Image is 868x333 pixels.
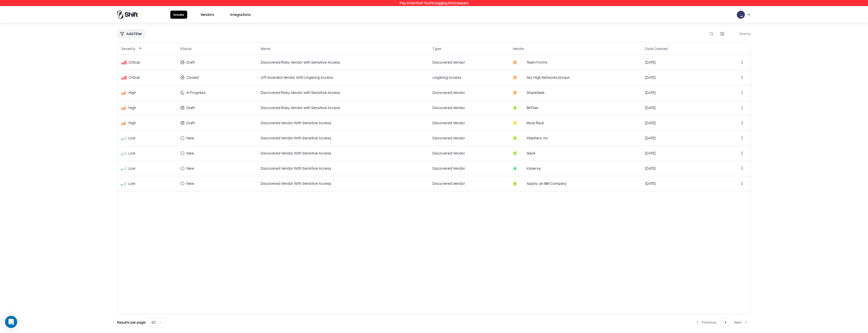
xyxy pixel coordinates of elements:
[180,73,206,82] button: Closed
[527,60,547,65] div: Team Forms
[180,46,192,51] div: Status
[121,120,172,125] div: High
[527,135,548,141] div: XMatters, inc
[731,31,751,36] div: 9 items
[186,150,194,156] div: New
[257,55,429,70] td: Discovered Risky Vendor with Sensitive Access
[121,75,172,80] div: Critical
[121,105,172,110] div: High
[5,316,17,328] div: Open Intercom Messenger
[641,100,717,115] td: [DATE]
[428,55,508,70] td: Discovered Vendor
[428,70,508,85] td: Lingering Access
[641,161,717,176] td: [DATE]
[121,135,172,141] div: Low
[527,150,535,156] div: Slack
[180,164,202,172] button: New
[121,60,172,65] div: Critical
[227,11,254,19] button: Integrations
[693,318,751,327] nav: pagination
[186,90,206,95] div: In Progress
[121,181,172,186] div: Low
[180,149,202,157] button: New
[520,105,525,110] img: BitTitan
[186,120,195,125] div: Draft
[512,181,518,186] div: B
[180,89,213,97] button: In Progress
[641,55,717,70] td: [DATE]
[641,85,717,100] td: [DATE]
[180,58,202,66] button: Draft
[261,46,270,51] div: Name
[428,115,508,131] td: Discovered Vendor
[520,120,525,125] img: Muck Rack
[520,90,525,95] img: ShareGate
[512,90,518,95] div: D
[257,131,429,146] td: Discovered Vendor With Sensitive Access
[257,146,429,161] td: Discovered Vendor With Sensitive Access
[121,90,172,95] div: High
[527,181,567,186] div: Apptio, an IBM Company
[257,161,429,176] td: Discovered Vendor With Sensitive Access
[117,320,146,325] p: Results per page:
[186,105,195,110] div: Draft
[512,136,518,141] div: B
[527,120,544,125] div: Muck Rack
[257,85,429,100] td: Discovered Risky Vendor with Sensitive Access
[197,11,217,19] button: Vendors
[428,146,508,161] td: Discovered Vendor
[720,318,730,327] button: 1
[186,166,194,171] div: New
[512,46,524,51] div: Vendor
[170,11,187,19] button: Issues
[641,70,717,85] td: [DATE]
[512,105,518,110] div: B
[520,136,525,141] img: xMatters, inc
[432,46,441,51] div: Type
[180,119,202,127] button: Draft
[520,60,525,65] img: Team Forms
[186,135,194,141] div: New
[512,151,518,156] div: B
[641,131,717,146] td: [DATE]
[428,131,508,146] td: Discovered Vendor
[180,180,202,188] button: New
[527,75,572,80] div: Sky High Networks (Acquired by [PERSON_NAME])
[527,90,545,95] div: ShareGate
[257,70,429,85] td: Off-boarded Vendor With Lingering Access
[428,85,508,100] td: Discovered Vendor
[641,146,717,161] td: [DATE]
[121,46,135,51] div: Severity
[512,120,518,125] div: C
[186,181,194,186] div: New
[520,181,525,186] img: Apptio, an IBM Company
[257,115,429,131] td: Discovered Vendor With Sensitive Access
[428,176,508,191] td: Discovered Vendor
[512,166,518,171] div: A
[180,134,202,142] button: New
[527,105,538,110] div: BitTitan
[257,176,429,191] td: Discovered Vendor With Sensitive Access
[257,100,429,115] td: Discovered Risky Vendor with Sensitive Access
[121,150,172,156] div: Low
[117,29,145,38] button: Add Filter
[520,75,525,80] img: Sky High Networks (Acquired by McAfee)
[180,104,202,112] button: Draft
[641,176,717,191] td: [DATE]
[121,166,172,171] div: Low
[512,60,518,65] div: D
[428,100,508,115] td: Discovered Vendor
[527,166,540,171] div: Imperva
[428,161,508,176] td: Discovered Vendor
[520,166,525,171] img: Imperva
[186,60,195,65] div: Draft
[520,151,525,156] img: Slack
[645,46,668,51] div: Date Created
[641,115,717,131] td: [DATE]
[186,75,199,80] div: Closed
[512,75,518,80] div: D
